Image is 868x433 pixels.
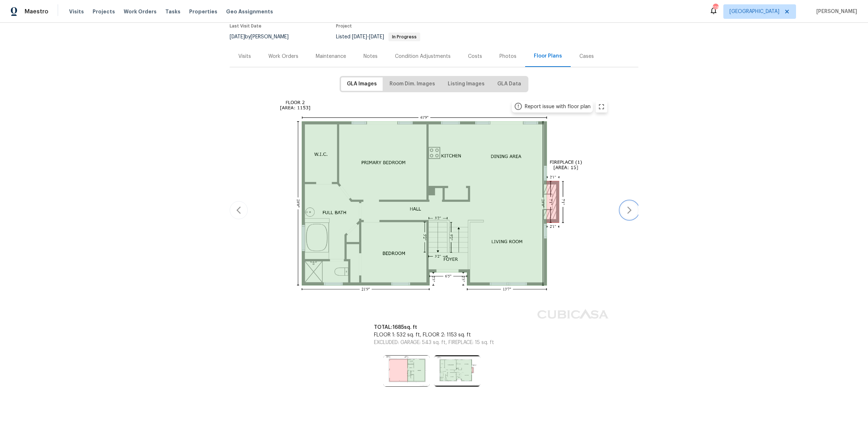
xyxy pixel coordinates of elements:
div: 118 [713,4,718,12]
span: Tasks [165,9,180,14]
div: Photos [499,53,516,60]
span: In Progress [389,35,420,39]
span: [DATE] [369,34,384,39]
img: https://cabinet-assets.s3.amazonaws.com/production/storage/9497f3a0-91bb-4e60-8ca2-c58b52318d03.p... [434,355,480,386]
button: Room Dim. Images [384,77,441,91]
span: Listing Images [448,80,485,89]
button: GLA Data [492,77,527,91]
span: [PERSON_NAME] [813,8,857,15]
div: Maintenance [316,53,346,60]
img: floor plan rendering [256,97,612,322]
img: https://cabinet-assets.s3.amazonaws.com/production/storage/379cfce9-e150-49c1-8147-770c8e84a976.p... [383,355,430,386]
p: FLOOR 1: 532 sq. ft, FLOOR 2: 1153 sq. ft [374,331,494,339]
div: Costs [468,53,482,60]
span: [DATE] [230,34,245,39]
span: Last Visit Date [230,24,261,28]
span: Geo Assignments [226,8,273,15]
div: Visits [238,53,251,60]
span: Project [336,24,352,28]
div: Work Orders [268,53,298,60]
div: Notes [363,53,378,60]
span: Maestro [25,8,48,15]
div: Report issue with floor plan [525,103,591,110]
span: [DATE] [352,34,367,39]
span: Room Dim. Images [390,80,435,89]
span: Properties [189,8,217,15]
span: GLA Data [497,80,521,89]
span: GLA Images [347,80,377,89]
button: zoom in [596,101,607,113]
span: Work Orders [124,8,157,15]
div: by [PERSON_NAME] [230,33,297,41]
p: TOTAL: 1685 sq. ft [374,324,494,331]
div: Cases [579,53,594,60]
button: GLA Images [341,77,383,91]
p: EXCLUDED: GARAGE: 543 sq. ft, FIREPLACE: 15 sq. ft [374,339,494,347]
div: Floor Plans [534,52,562,60]
button: Listing Images [442,77,490,91]
span: [GEOGRAPHIC_DATA] [729,8,779,15]
span: Projects [93,8,115,15]
div: Condition Adjustments [395,53,451,60]
span: Listed [336,34,420,39]
span: Visits [69,8,84,15]
span: - [352,34,384,39]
